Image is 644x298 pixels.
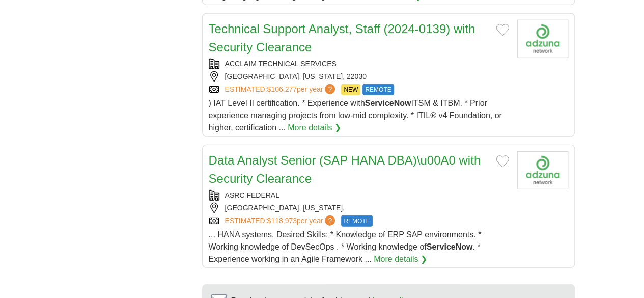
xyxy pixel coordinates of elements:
strong: ServiceNow [365,99,411,107]
span: $118,973 [267,216,296,225]
a: More details ❯ [288,122,341,134]
a: Technical Support Analyst, Staff (2024-0139) with Security Clearance [209,22,475,54]
img: Company logo [517,151,568,189]
span: $106,277 [267,85,296,93]
span: REMOTE [362,84,394,95]
a: More details ❯ [374,253,427,265]
a: ESTIMATED:$106,277per year? [225,84,338,95]
span: ) IAT Level II certification. * Experience with ITSM & ITBM. * Prior experience managing projects... [209,99,502,132]
div: [GEOGRAPHIC_DATA], [US_STATE], [209,203,509,213]
div: [GEOGRAPHIC_DATA], [US_STATE], 22030 [209,71,509,82]
div: ASRC FEDERAL [209,190,509,201]
div: ACCLAIM TECHNICAL SERVICES [209,59,509,69]
a: Data Analyst Senior (SAP HANA DBA)\u00A0 with Security Clearance [209,153,481,185]
button: Add to favorite jobs [496,24,509,36]
span: REMOTE [341,215,372,227]
span: ... HANA systems. Desired Skills: * Knowledge of ERP SAP environments. * Working knowledge of Dev... [209,230,482,263]
span: ? [325,84,335,94]
span: ? [325,215,335,226]
a: ESTIMATED:$118,973per year? [225,215,338,227]
img: Company logo [517,20,568,58]
strong: ServiceNow [427,242,473,251]
span: NEW [341,84,360,95]
button: Add to favorite jobs [496,155,509,168]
